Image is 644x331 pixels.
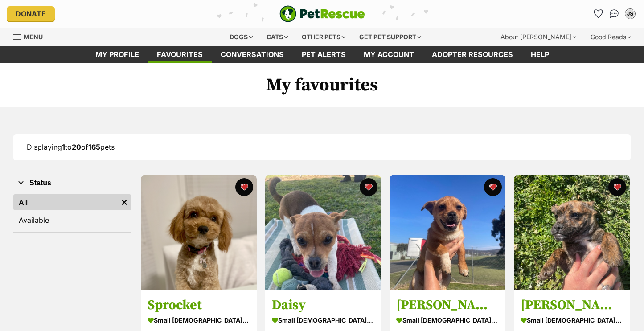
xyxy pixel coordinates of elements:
img: Daisy [265,175,381,290]
span: Displaying to of pets [27,143,115,151]
a: Available [13,212,131,228]
div: small [DEMOGRAPHIC_DATA] Dog [396,314,499,327]
div: small [DEMOGRAPHIC_DATA] Dog [521,314,623,327]
img: Minnie [514,175,630,290]
button: My account [623,7,637,21]
div: small [DEMOGRAPHIC_DATA] Dog [148,314,250,327]
h3: [PERSON_NAME] [396,297,499,314]
a: Favourites [591,7,605,21]
a: Adopter resources [423,46,522,63]
ul: Account quick links [591,7,637,21]
a: Conversations [607,7,621,21]
h3: [PERSON_NAME] [521,297,623,314]
a: conversations [212,46,293,63]
button: favourite [235,178,253,196]
div: Status [13,192,131,232]
img: Donald [390,175,505,290]
a: Favourites [148,46,212,63]
a: All [13,194,118,210]
div: Other pets [295,28,352,46]
div: JS [626,9,635,18]
button: favourite [360,178,377,196]
strong: 20 [72,143,81,151]
strong: 1 [62,143,65,151]
div: About [PERSON_NAME] [494,28,582,46]
button: favourite [484,178,502,196]
a: Remove filter [118,194,131,210]
h3: Daisy [272,297,374,314]
div: Good Reads [584,28,637,46]
a: My profile [86,46,148,63]
a: PetRescue [279,5,365,22]
a: Help [522,46,558,63]
div: Get pet support [353,28,427,46]
div: Cats [260,28,294,46]
img: logo-e224e6f780fb5917bec1dbf3a21bbac754714ae5b6737aabdf751b685950b380.svg [279,5,365,22]
button: favourite [608,178,626,196]
button: Status [13,177,131,189]
strong: 165 [88,143,100,151]
div: small [DEMOGRAPHIC_DATA] Dog [272,314,374,327]
span: Menu [24,33,43,41]
a: Menu [13,28,49,44]
h3: Sprocket [148,297,250,314]
a: Pet alerts [293,46,355,63]
div: Dogs [223,28,259,46]
a: My account [355,46,423,63]
a: Donate [7,6,55,21]
img: chat-41dd97257d64d25036548639549fe6c8038ab92f7586957e7f3b1b290dea8141.svg [610,9,619,18]
img: Sprocket [141,175,257,290]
